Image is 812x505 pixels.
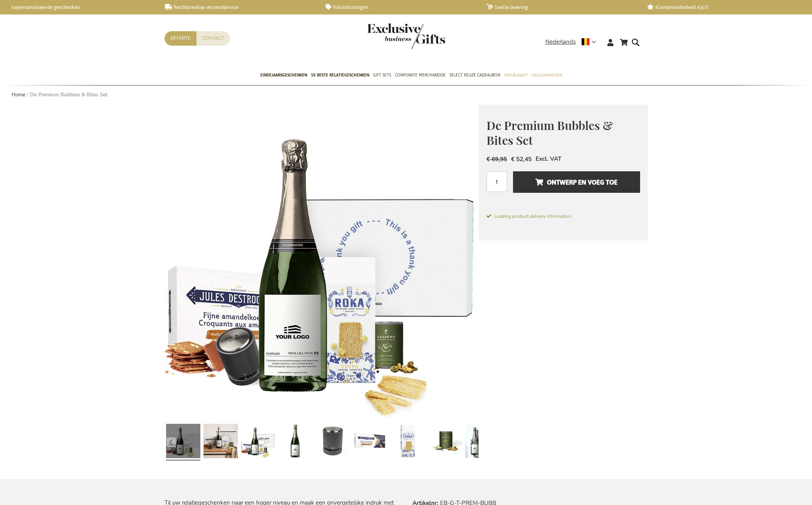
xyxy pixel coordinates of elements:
span: De Premium Bubbles & Bites Set [486,117,613,148]
a: Volumkortingen [326,4,474,11]
a: Home [12,91,25,98]
a: Personalised Goutorbe Cuvée Champagne [278,421,313,464]
div: Nederlands [545,37,601,46]
img: Exclusive Business gifts logo [367,23,445,49]
span: 50 beste relatiegeschenken [311,71,369,79]
a: store logo [367,23,406,49]
a: P-Stash Cashews Pepper Lemon - 60 gr [428,421,462,464]
img: The Premium Bubbles & Bites Set [165,105,479,419]
a: Rechtstreekse verzendservice [165,4,313,11]
a: Roka Cheese Biscuits Delft Blue [391,421,425,464]
span: Gelegenheden [531,71,562,79]
a: The Premium Bubbles & Bites Set [241,421,275,464]
a: Jules Destrooper Almond Thins & Belgian Milk Chocolate [353,421,387,464]
a: The Premium Bubbles & Bites Set [166,421,200,464]
span: Gift Sets [373,71,391,79]
a: Personalised Goutorbe Cuvée Champagne [465,421,500,464]
a: De Premium Bubbles & Bites Set [203,421,238,464]
button: Ontwerp en voeg toe [513,171,640,193]
a: Gepersonaliseerde geschenken [4,4,152,11]
span: € 52,45 [511,155,532,163]
a: Snelle levering [486,4,635,11]
a: Peugeot Line Champagne Stopper - Carbon< [316,421,350,464]
a: Contact [196,31,230,46]
a: Offerte [165,31,196,46]
span: Nederlands [545,37,576,46]
span: Per Budget [504,71,527,79]
input: Aantal [486,171,507,192]
span: Excl. VAT [536,155,561,163]
span: € 69,95 [486,155,507,163]
span: Ontwerp en voeg toe [535,176,617,188]
span: Select Keuze Cadeaubon [449,71,500,79]
strong: De Premium Bubbles & Bites Set [30,91,108,98]
span: Loading product delivery information. [486,213,640,220]
a: Klanttevredenheid 4,6/5 [647,4,796,11]
span: Eindejaarsgeschenken [260,71,307,79]
span: Corporate Merchandise [395,71,446,79]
